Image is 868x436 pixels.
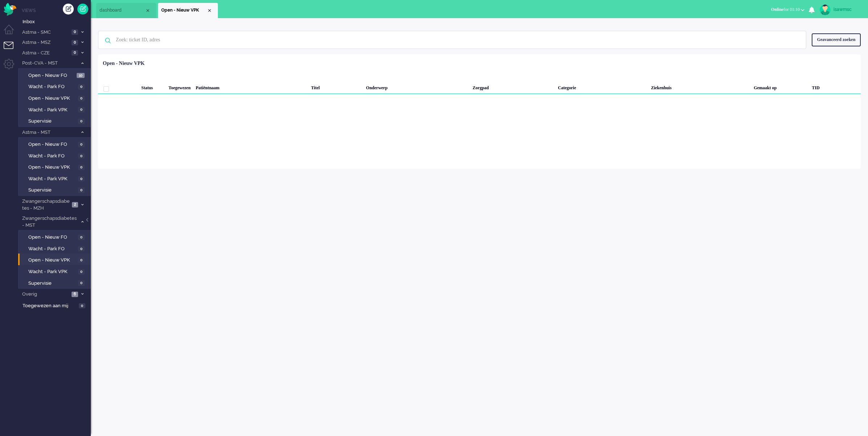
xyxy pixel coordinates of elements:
[21,279,90,287] a: Supervisie 0
[4,59,20,75] li: Admin menu
[21,71,90,79] a: Open - Nieuw FO 10
[72,29,78,35] span: 0
[21,152,90,160] a: Wacht - Park FO 0
[77,73,85,78] span: 10
[28,141,76,148] span: Open - Nieuw FO
[28,280,76,287] span: Supervisie
[78,107,85,112] span: 0
[21,291,69,298] span: Overig
[28,107,76,114] span: Wacht - Park VPK
[812,33,861,46] div: Geavanceerd zoeken
[28,83,76,90] span: Wacht - Park FO
[28,268,76,275] span: Wacht - Park VPK
[193,79,309,94] div: Patiëntnaam
[364,79,470,94] div: Onderwerp
[21,106,90,114] a: Wacht - Park VPK 0
[4,5,16,10] a: Omnidesk
[166,79,193,94] div: Toegewezen
[21,29,69,36] span: Astma - SMC
[78,153,85,159] span: 0
[28,176,76,182] span: Wacht - Park VPK
[22,7,91,13] li: Views
[103,60,145,67] div: Open - Nieuw VPK
[771,7,800,12] span: for 01:10
[72,292,78,297] span: 6
[21,129,77,136] span: Astma - MST
[4,25,20,41] li: Dashboard menu
[21,215,77,229] span: Zwangerschapsdiabetes - MST
[21,82,90,90] a: Wacht - Park FO 0
[767,4,809,15] button: Onlinefor 01:10
[72,50,78,55] span: 0
[21,233,90,241] a: Open - Nieuw FO 0
[555,79,648,94] div: Categorie
[100,7,145,13] span: dashboard
[28,153,76,160] span: Wacht - Park FO
[78,280,85,286] span: 0
[145,8,151,13] div: Close tab
[139,79,166,94] div: Status
[28,187,76,194] span: Supervisie
[21,267,90,275] a: Wacht - Park VPK 0
[79,303,85,309] span: 0
[110,31,796,49] input: Zoek: ticket ID, adres
[78,246,85,252] span: 0
[21,140,90,148] a: Open - Nieuw FO 0
[78,269,85,275] span: 0
[28,118,76,125] span: Supervisie
[72,40,78,45] span: 0
[78,235,85,240] span: 0
[161,7,207,13] span: Open - Nieuw VPK
[78,165,85,170] span: 0
[28,95,76,102] span: Open - Nieuw VPK
[28,234,76,241] span: Open - Nieuw FO
[21,17,91,25] a: Inbox
[309,79,364,94] div: Titel
[809,79,860,94] div: TID
[21,244,90,252] a: Wacht - Park FO 0
[4,42,20,58] li: Tickets menu
[818,4,861,15] a: isawmsc
[21,301,91,309] a: Toegewezen aan mij 0
[63,4,74,15] div: Creëer ticket
[23,303,77,309] span: Toegewezen aan mij
[648,79,751,94] div: Ziekenhuis
[21,256,90,264] a: Open - Nieuw VPK 0
[21,60,77,67] span: Post-CVA - MST
[771,7,784,12] span: Online
[833,6,861,13] div: isawmsc
[158,3,218,18] li: View
[820,4,831,15] img: avatar
[96,3,156,18] li: Dashboard
[78,84,85,90] span: 0
[28,246,76,252] span: Wacht - Park FO
[78,188,85,193] span: 0
[21,174,90,182] a: Wacht - Park VPK 0
[21,117,90,125] a: Supervisie 0
[21,163,90,171] a: Open - Nieuw VPK 0
[77,4,88,15] a: Quick Ticket
[78,96,85,101] span: 0
[78,258,85,263] span: 0
[21,39,69,46] span: Astma - MSZ
[207,8,212,13] div: Close tab
[4,3,16,16] img: flow_omnibird.svg
[98,31,117,50] img: ic-search-icon.svg
[28,257,76,264] span: Open - Nieuw VPK
[78,176,85,182] span: 0
[751,79,809,94] div: Gemaakt op
[21,186,90,194] a: Supervisie 0
[21,50,69,57] span: Astma - CZE
[767,2,809,18] li: Onlinefor 01:10
[28,164,76,171] span: Open - Nieuw VPK
[23,18,91,25] span: Inbox
[21,94,90,102] a: Open - Nieuw VPK 0
[78,119,85,124] span: 0
[470,79,555,94] div: Zorgpad
[78,142,85,147] span: 0
[72,202,78,207] span: 2
[28,72,75,79] span: Open - Nieuw FO
[21,198,70,211] span: Zwangerschapsdiabetes - MZH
